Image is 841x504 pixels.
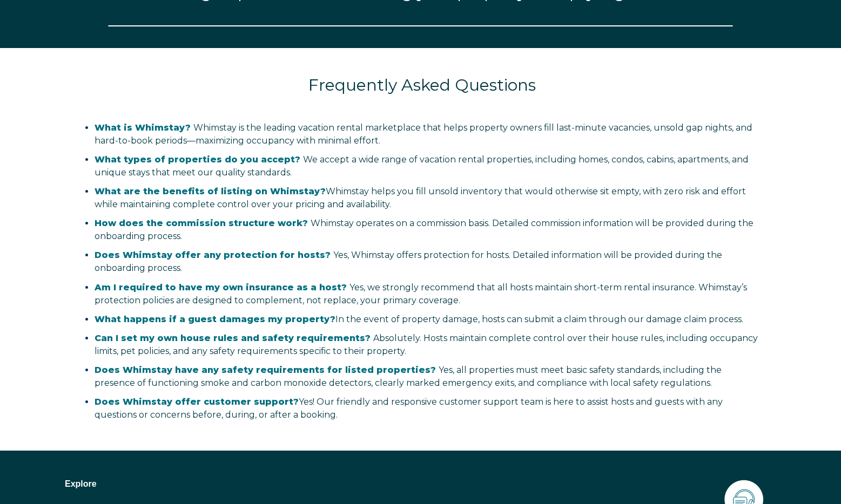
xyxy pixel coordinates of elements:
span: What is Whimstay? [95,122,191,133]
strong: What happens if a guest damages my property? [95,314,335,324]
span: Explore [65,479,97,488]
span: Does Whimstay offer any protection for hosts? [95,250,331,260]
span: Absolutely. Hosts maintain complete control over their house rules, including occupancy limits, p... [95,333,758,356]
span: In the event of property damage, hosts can submit a claim through our damage claim process. [95,314,743,324]
span: Can I set my own house rules and safety requirements? [95,333,371,343]
span: Does Whimstay have any safety requirements for listed properties? [95,365,436,375]
strong: Does Whimstay offer customer support? [95,397,299,407]
strong: What are the benefits of listing on Whimstay? [95,186,326,196]
span: Whimstay operates on a commission basis. Detailed commission information will be provided during ... [95,218,753,241]
span: Whimstay is the leading vacation rental marketplace that helps property owners fill last-minute v... [95,122,752,146]
span: Yes, we strongly recommend that all hosts maintain short-term rental insurance. Whimstay’s protec... [95,282,747,305]
span: Yes, Whimstay offers protection for hosts. Detailed information will be provided during the onboa... [95,250,722,273]
span: We accept a wide range of vacation rental properties, including homes, condos, cabins, apartments... [95,154,749,178]
span: What types of properties do you accept? [95,154,300,165]
span: Yes, all properties must meet basic safety standards, including the presence of functioning smoke... [95,365,722,388]
span: Yes! Our friendly and responsive customer support team is here to assist hosts and guests with an... [95,397,723,420]
span: Whimstay helps you fill unsold inventory that would otherwise sit empty, with zero risk and effor... [95,186,746,209]
span: How does the commission structure work? [95,218,308,228]
span: Am I required to have my own insurance as a host? [95,282,347,292]
span: Frequently Asked Questions [308,75,536,95]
